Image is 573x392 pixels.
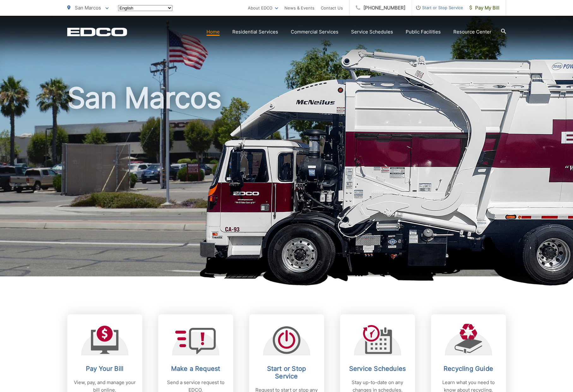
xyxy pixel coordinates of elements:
h2: Pay Your Bill [74,365,136,372]
a: EDCD logo. Return to the homepage. [67,27,127,36]
a: Public Facilities [406,28,441,36]
a: Residential Services [232,28,278,36]
a: Service Schedules [351,28,393,36]
h2: Make a Request [164,365,227,372]
a: Home [206,28,220,36]
h1: San Marcos [67,82,506,282]
a: News & Events [284,4,314,12]
span: Pay My Bill [469,4,499,12]
a: Resource Center [453,28,492,36]
h2: Service Schedules [346,365,409,372]
h2: Start or Stop Service [255,365,318,380]
a: Commercial Services [291,28,338,36]
a: About EDCO [248,4,278,12]
a: Contact Us [321,4,343,12]
span: San Marcos [75,5,101,11]
select: Select a language [118,5,172,11]
h2: Recycling Guide [437,365,500,372]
